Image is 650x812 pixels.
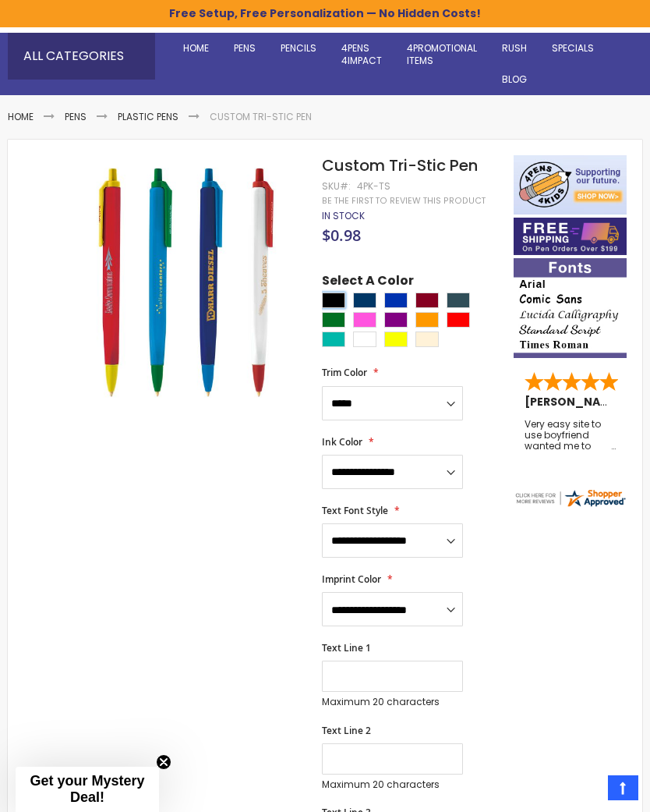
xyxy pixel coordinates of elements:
[322,312,345,328] div: Green
[39,154,308,423] img: Custom Tri-Stic Pen
[268,33,329,64] a: Pencils
[322,210,365,222] div: Availability
[322,293,345,308] div: Black
[322,435,362,449] span: Ink Color
[552,41,594,55] span: Specials
[502,73,527,86] span: Blog
[514,218,627,255] img: Free shipping on orders over $199
[407,41,477,67] span: 4PROMOTIONAL ITEMS
[415,332,439,347] div: Cream
[322,272,414,293] span: Select A Color
[447,312,470,328] div: Red
[514,155,627,215] img: 4pens 4 kids
[525,394,627,410] span: [PERSON_NAME]
[322,504,388,517] span: Text Font Style
[514,258,627,358] img: font-personalization-examples
[353,312,376,328] div: Pink
[447,293,470,308] div: Forest Green
[322,154,478,176] span: Custom Tri-Stic Pen
[322,209,365,222] span: In stock
[8,33,155,80] div: All Categories
[156,754,171,770] button: Close teaser
[415,312,439,328] div: Orange
[353,332,376,347] div: White
[30,773,144,805] span: Get your Mystery Deal!
[210,111,312,123] li: Custom Tri-Stic Pen
[357,180,390,193] div: 4PK-TS
[384,312,408,328] div: Purple
[16,767,159,812] div: Get your Mystery Deal!Close teaser
[384,332,408,347] div: Yellow
[322,366,367,379] span: Trim Color
[322,225,361,246] span: $0.98
[8,110,34,123] a: Home
[322,332,345,347] div: Teal
[183,41,209,55] span: Home
[171,33,221,64] a: Home
[525,419,616,452] div: Very easy site to use boyfriend wanted me to order pens for his business
[489,64,539,95] a: Blog
[118,110,178,123] a: Plastic Pens
[281,41,316,55] span: Pencils
[489,33,539,64] a: Rush
[65,110,87,123] a: Pens
[415,293,439,308] div: Burgundy
[221,33,268,64] a: Pens
[322,195,486,207] a: Be the first to review this product
[234,41,256,55] span: Pens
[322,179,351,193] strong: SKU
[502,41,527,55] span: Rush
[514,498,627,512] a: 4pens.com certificate URL
[384,293,408,308] div: Blue
[394,33,489,76] a: 4PROMOTIONALITEMS
[539,33,606,64] a: Specials
[353,293,376,308] div: Navy Blue
[322,573,381,586] span: Imprint Color
[514,488,627,509] img: 4pens.com widget logo
[341,41,382,67] span: 4Pens 4impact
[329,33,394,76] a: 4Pens4impact
[322,641,371,654] span: Text Line 1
